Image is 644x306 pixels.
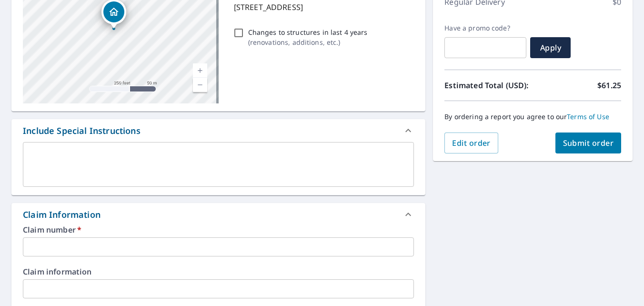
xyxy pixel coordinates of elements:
[193,78,207,92] a: Current Level 17, Zoom Out
[444,80,533,91] p: Estimated Total (USD):
[563,138,614,148] span: Submit order
[23,226,414,234] label: Claim number
[11,119,425,142] div: Include Special Instructions
[11,203,425,226] div: Claim Information
[444,133,498,153] button: Edit order
[538,42,563,53] span: Apply
[23,124,141,137] div: Include Special Instructions
[234,1,411,13] p: [STREET_ADDRESS]
[193,63,207,78] a: Current Level 17, Zoom In
[444,112,621,121] p: By ordering a report you agree to our
[23,268,414,275] label: Claim information
[452,138,491,148] span: Edit order
[248,27,368,37] p: Changes to structures in last 4 years
[444,24,526,32] label: Have a promo code?
[555,133,622,153] button: Submit order
[23,208,101,221] div: Claim Information
[530,37,571,58] button: Apply
[597,80,621,91] p: $61.25
[248,37,368,47] p: ( renovations, additions, etc. )
[567,112,609,121] a: Terms of Use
